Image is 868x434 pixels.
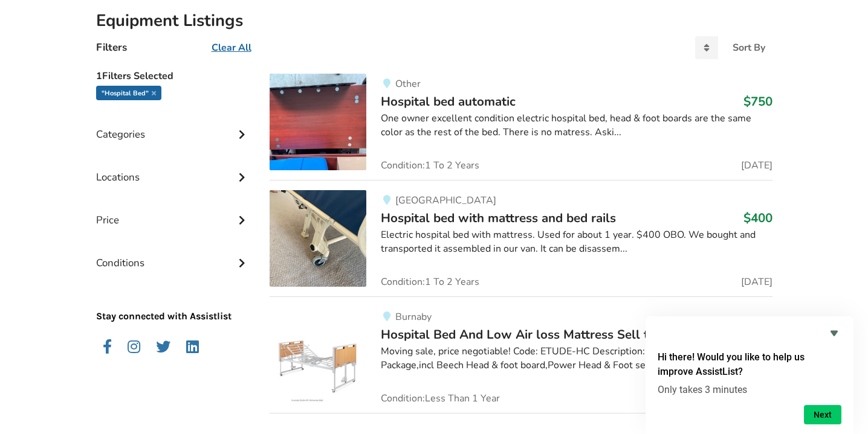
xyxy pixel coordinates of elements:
a: bedroom equipment-hospital bed with mattress and bed rails [GEOGRAPHIC_DATA]Hospital bed with mat... [270,180,772,296]
p: Only takes 3 minutes [658,384,841,395]
div: Conditions [96,232,251,275]
div: "Hospital Bed" [96,86,161,100]
span: Hospital bed automatic [381,93,516,110]
span: Other [395,77,421,91]
button: Next question [804,405,841,424]
span: [DATE] [741,277,772,287]
span: Burnaby [395,310,432,324]
h2: Hi there! Would you like to help us improve AssistList? [658,350,841,379]
span: Hospital bed with mattress and bed rails [381,209,616,226]
u: Clear All [212,41,251,54]
span: Hospital Bed And Low Air loss Mattress Sell ​​together [381,326,693,343]
button: Hide survey [827,326,841,340]
div: One owner excellent condition electric hospital bed, head & foot boards are the same color as the... [381,112,772,139]
div: Moving sale, price negotiable! Code: ETUDE-HC Description: ETUDE Homecare Bed Package,incl Beech ... [381,345,772,372]
div: Hi there! Would you like to help us improve AssistList? [658,326,841,424]
span: Condition: Less Than 1 Year [381,394,500,403]
span: [GEOGRAPHIC_DATA] [395,194,496,207]
h3: $750 [743,94,772,109]
span: Condition: 1 To 2 Years [381,161,479,170]
div: Sort By [733,43,765,53]
img: bedroom equipment-hospital bed and low air loss mattress sell ​​together [270,307,366,403]
p: Stay connected with Assistlist [96,276,251,324]
span: Condition: 1 To 2 Years [381,277,479,287]
h5: 1 Filters Selected [96,64,251,86]
h4: Filters [96,40,127,54]
div: Price [96,190,251,232]
h3: $400 [743,210,772,226]
span: [DATE] [741,161,772,170]
h2: Equipment Listings [96,10,772,31]
img: bedroom equipment-hospital bed automatic [270,74,366,170]
div: Locations [96,147,251,190]
img: bedroom equipment-hospital bed with mattress and bed rails [270,190,366,287]
div: Electric hospital bed with mattress. Used for about 1 year. $400 OBO. We bought and transported i... [381,228,772,256]
a: bedroom equipment-hospital bed automaticOtherHospital bed automatic$750One owner excellent condit... [270,74,772,180]
a: bedroom equipment-hospital bed and low air loss mattress sell ​​togetherBurnabyHospital Bed And L... [270,296,772,413]
div: Categories [96,104,251,147]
